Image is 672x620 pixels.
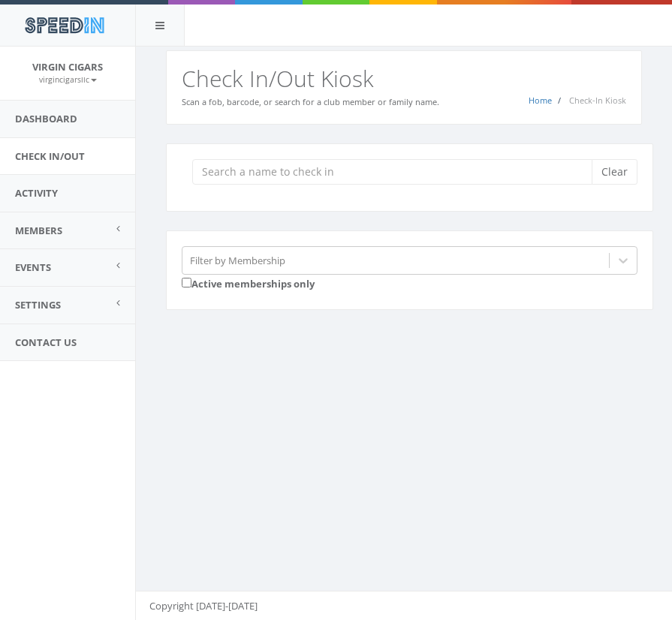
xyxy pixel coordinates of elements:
[192,159,603,185] input: Search a name to check in
[15,224,62,237] span: Members
[182,66,626,91] h2: Check In/Out Kiosk
[15,260,51,274] span: Events
[39,72,97,86] a: virgincigarsllc
[182,275,315,291] label: Active memberships only
[569,95,626,106] span: Check-In Kiosk
[17,11,111,39] img: speedin_logo.png
[15,298,61,312] span: Settings
[15,336,77,349] span: Contact Us
[592,159,637,185] button: Clear
[182,278,191,287] input: Active memberships only
[39,74,97,85] small: virgincigarsllc
[182,96,439,107] small: Scan a fob, barcode, or search for a club member or family name.
[32,60,103,74] span: Virgin Cigars
[190,253,285,267] div: Filter by Membership
[529,95,552,106] a: Home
